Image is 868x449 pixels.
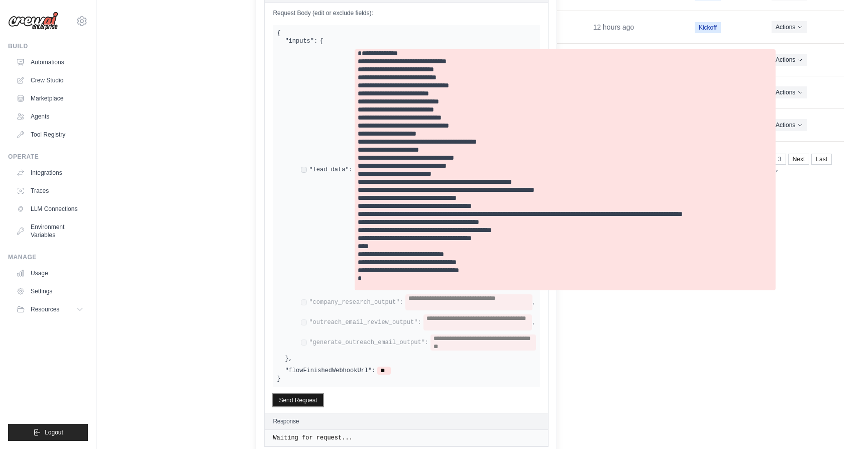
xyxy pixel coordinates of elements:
[12,265,88,281] a: Usage
[532,318,535,326] span: ,
[12,201,88,217] a: LLM Connections
[309,339,428,347] label: "generate_outreach_email_output":
[12,183,88,199] a: Traces
[277,30,280,37] span: {
[285,37,317,45] label: "inputs":
[8,253,88,261] div: Manage
[12,127,88,143] a: Tool Registry
[12,72,88,88] a: Crew Studio
[285,355,288,363] span: }
[285,367,375,375] label: "flowFinishedWebhookUrl":
[772,21,807,33] button: Actions for execution
[273,9,540,17] label: Request Body (edit or exclude fields):
[12,90,88,106] a: Marketplace
[8,12,58,31] img: Logo
[695,22,721,33] span: Kickoff
[772,54,807,66] button: Actions for execution
[12,283,88,299] a: Settings
[273,434,540,442] pre: Waiting for request...
[309,298,403,306] label: "company_research_output":
[8,153,88,161] div: Operate
[776,166,779,174] span: ,
[12,165,88,181] a: Integrations
[31,305,59,313] span: Resources
[772,86,807,98] button: Actions for execution
[532,298,536,306] span: ,
[788,154,810,165] a: Next
[774,154,786,165] a: 3
[277,375,280,382] span: }
[319,37,323,45] span: {
[273,417,299,425] h2: Response
[12,219,88,243] a: Environment Variables
[309,166,352,174] label: "lead_data":
[818,401,868,449] iframe: Chat Widget
[8,424,88,441] button: Logout
[12,108,88,125] a: Agents
[289,355,292,363] span: ,
[772,119,807,131] button: Actions for execution
[273,394,323,406] button: Send Request
[12,54,88,70] a: Automations
[45,428,63,436] span: Logout
[309,318,421,326] label: "outreach_email_review_output":
[8,42,88,50] div: Build
[811,154,832,165] a: Last
[12,301,88,317] button: Resources
[593,23,634,31] time: August 19, 2025 at 10:24 CDT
